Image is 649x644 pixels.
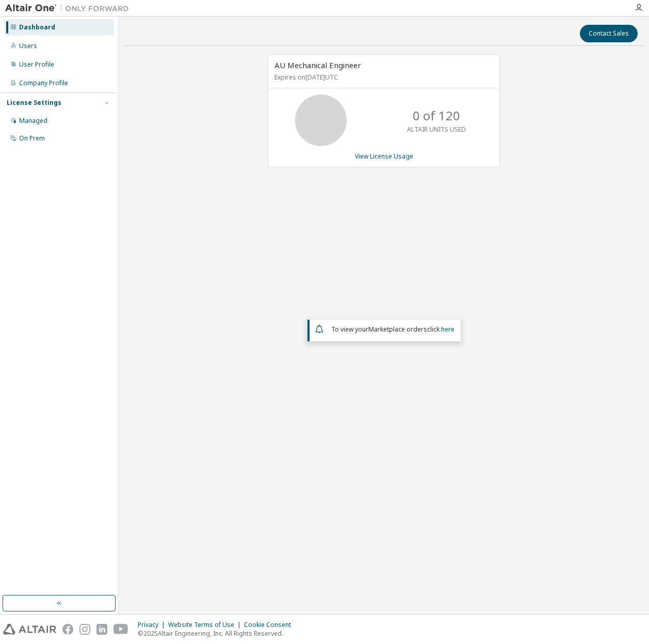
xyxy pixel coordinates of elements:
[168,621,244,629] div: Website Terms of Use
[62,624,73,635] img: facebook.svg
[407,125,466,134] p: ALTAIR UNITS USED
[3,624,56,635] img: altair_logo.svg
[19,60,54,69] div: User Profile
[19,117,47,125] div: Managed
[580,25,638,42] button: Contact Sales
[413,107,460,124] p: 0 of 120
[19,42,37,50] div: Users
[368,325,427,334] em: Marketplace orders
[5,3,134,13] img: Altair One
[113,624,128,635] img: youtube.svg
[19,79,68,87] div: Company Profile
[19,23,55,32] div: Dashboard
[7,99,61,107] div: License Settings
[138,629,297,638] p: © 2025 Altair Engineering, Inc. All Rights Reserved.
[441,325,455,334] a: here
[355,152,413,161] a: View License Usage
[274,60,361,70] span: AU Mechanical Engineer
[79,624,90,635] img: instagram.svg
[138,621,168,629] div: Privacy
[96,624,107,635] img: linkedin.svg
[331,325,455,334] span: To view your click
[274,73,491,82] p: Expires on [DATE] UTC
[244,621,297,629] div: Cookie Consent
[19,134,45,143] div: On Prem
